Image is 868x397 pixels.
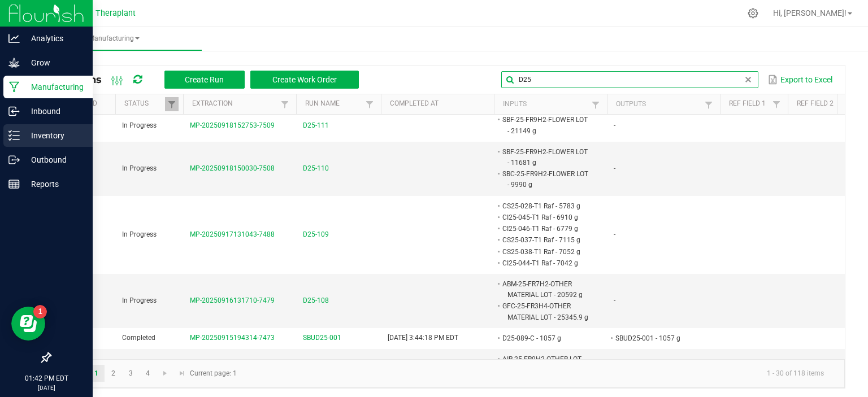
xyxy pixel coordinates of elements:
a: Filter [165,97,179,111]
li: SBF-25-FR9H2-FLOWER LOT - 11681 g [501,146,590,168]
a: StatusSortable [124,99,164,108]
span: Theraplant [96,8,136,18]
button: Create Run [164,71,245,89]
a: Filter [589,98,602,112]
a: Run NameSortable [305,99,362,108]
a: Page 2 [105,365,121,382]
span: In Progress [122,121,157,129]
li: GFC-25-FR3H4-OTHER MATERIAL LOT - 25345.9 g [501,300,590,322]
span: MP-20250915194314-7473 [190,334,275,342]
span: D25-109 [303,229,329,240]
p: [DATE] [5,383,88,392]
span: SBUD25-001 [303,333,341,343]
inline-svg: Outbound [8,154,20,165]
span: D25-110 [303,163,329,174]
span: D25-108 [303,295,329,306]
p: 01:42 PM EDT [5,373,88,383]
a: Manufacturing [27,27,202,51]
td: - [607,274,720,328]
iframe: Resource center unread badge [33,305,47,319]
a: Filter [702,98,715,112]
li: CI25-045-T1 Raf - 6910 g [501,212,590,223]
p: Grow [20,56,88,69]
td: - [607,196,720,274]
span: Go to the last page [177,369,186,378]
p: Manufacturing [20,80,88,94]
div: All Runs [59,70,367,89]
a: Filter [278,97,292,111]
inline-svg: Reports [8,178,20,190]
a: Filter [363,97,376,111]
a: Ref Field 2Sortable [797,99,837,108]
button: Create Work Order [250,71,359,89]
div: Manage settings [746,8,760,19]
span: D25-111 [303,120,329,131]
inline-svg: Analytics [8,33,20,44]
li: D25-089-C - 1057 g [501,333,590,344]
inline-svg: Inbound [8,106,20,117]
span: Create Run [185,75,224,84]
a: Page 3 [123,365,139,382]
span: In Progress [122,230,157,238]
a: Page 4 [140,365,156,382]
li: CS25-028-T1 Raf - 5783 g [501,200,590,212]
span: Create Work Order [272,75,337,84]
button: Export to Excel [765,70,835,89]
span: clear [744,75,753,84]
a: Page 1 [88,365,105,382]
span: In Progress [122,164,157,172]
li: CS25-038-T1 Raf - 7052 g [501,246,590,258]
a: ExtractionSortable [192,99,277,108]
span: MP-20250918152753-7509 [190,121,275,129]
p: Analytics [20,32,88,45]
a: Go to the next page [157,365,173,382]
p: Inventory [20,129,88,142]
p: Reports [20,177,88,191]
li: CI25-044-T1 Raf - 7042 g [501,258,590,269]
li: CI25-046-T1 Raf - 6779 g [501,223,590,234]
li: SBC-25-FR9H2-FLOWER LOT - 9990 g [501,168,590,190]
a: Filter [770,97,783,111]
inline-svg: Manufacturing [8,81,20,93]
span: Manufacturing [27,34,202,43]
span: MP-20250918150030-7508 [190,164,275,172]
p: Inbound [20,104,88,118]
td: - [607,142,720,196]
inline-svg: Grow [8,57,20,68]
td: - [607,110,720,141]
iframe: Resource center [11,307,45,341]
a: Completed AtSortable [390,99,489,108]
span: [DATE] 3:44:18 PM EDT [388,334,458,342]
span: In Progress [122,296,157,304]
span: Hi, [PERSON_NAME]! [773,8,847,18]
kendo-pager-info: 1 - 30 of 118 items [244,364,833,383]
li: CS25-037-T1 Raf - 7115 g [501,234,590,246]
th: Outputs [607,94,720,115]
p: Outbound [20,153,88,167]
th: Inputs [494,94,607,115]
input: Search by Run Name, Extraction, Machine, or Lot Number [501,71,758,88]
kendo-pager: Current page: 1 [50,359,845,388]
span: Go to the next page [160,369,170,378]
a: Ref Field 1Sortable [729,99,769,108]
span: Completed [122,334,155,342]
a: Go to the last page [173,365,190,382]
li: AIR-25-FR9H2-OTHER LOT MATERIAL - 30598.2 g [501,354,590,376]
span: MP-20250917131043-7488 [190,230,275,238]
li: SBF-25-FR9H2-FLOWER LOT - 21149 g [501,114,590,136]
li: SBUD25-001 - 1057 g [614,333,703,344]
li: ABM-25-FR7H2-OTHER MATERIAL LOT - 20592 g [501,278,590,300]
span: MP-20250916131710-7479 [190,296,275,304]
inline-svg: Inventory [8,130,20,141]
